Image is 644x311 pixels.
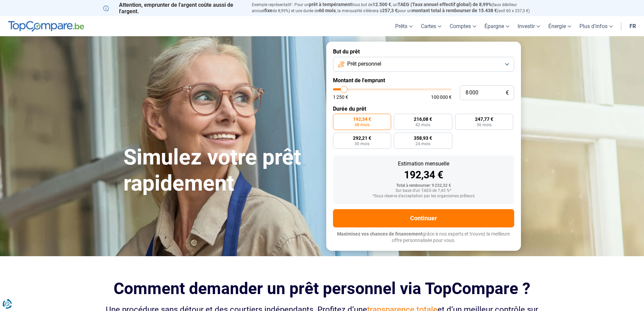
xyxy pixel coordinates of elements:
[506,90,509,96] span: €
[123,145,318,197] h1: Simulez votre prêt rapidement
[252,2,541,14] p: Exemple représentatif : Pour un tous but de , un (taux débiteur annuel de 8,99%) et une durée de ...
[415,123,430,127] span: 42 mois
[309,2,352,7] span: prêt à tempérament
[355,142,369,146] span: 30 mois
[412,8,497,13] span: montant total à rembourser de 15.438 €
[338,194,509,199] div: *Sous réserve d'acceptation par les organismes prêteurs
[353,136,371,140] span: 292,21 €
[414,117,432,121] span: 216,08 €
[338,161,509,166] div: Estimation mensuelle
[347,60,381,68] span: Prêt personnel
[431,95,452,99] span: 100 000 €
[625,16,640,36] a: fr
[333,106,514,112] label: Durée du prêt
[338,188,509,193] div: Sur base d'un TAEG de 7,45 %*
[446,16,480,36] a: Comptes
[333,77,514,84] label: Montant de l'emprunt
[355,123,369,127] span: 48 mois
[338,183,509,188] div: Total à rembourser: 9 232,32 €
[480,16,514,36] a: Épargne
[353,117,371,121] span: 192,34 €
[333,95,348,99] span: 1 250 €
[333,57,514,72] button: Prêt personnel
[417,16,446,36] a: Cartes
[264,8,272,13] span: fixe
[382,8,398,13] span: 257,3 €
[319,8,336,13] span: 60 mois
[8,21,84,32] img: TopCompare
[337,231,423,237] span: Maximisez vos chances de financement
[475,117,493,121] span: 247,77 €
[414,136,432,140] span: 358,93 €
[391,16,417,36] a: Prêts
[544,16,575,36] a: Énergie
[398,2,492,7] span: TAEG (Taux annuel effectif global) de 8,99%
[333,231,514,244] p: grâce à nos experts et trouvez la meilleure offre personnalisée pour vous.
[333,209,514,227] button: Continuer
[333,48,514,55] label: But du prêt
[514,16,544,36] a: Investir
[373,2,391,7] span: 12.500 €
[338,170,509,180] div: 192,34 €
[415,142,430,146] span: 24 mois
[575,16,617,36] a: Plus d'infos
[477,123,492,127] span: 36 mois
[103,279,541,298] h2: Comment demander un prêt personnel via TopCompare ?
[103,2,244,15] p: Attention, emprunter de l'argent coûte aussi de l'argent.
